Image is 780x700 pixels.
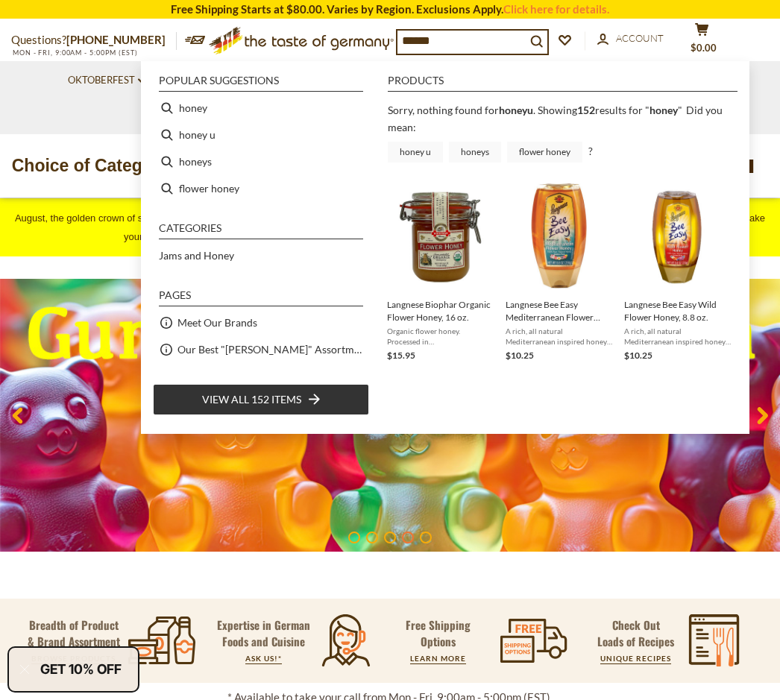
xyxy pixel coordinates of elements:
span: Langnese Biophar Organic Flower Honey, 16 oz. [387,298,494,324]
li: Meet Our Brands [153,309,369,336]
li: Popular suggestions [159,75,363,92]
span: $15.95 [387,350,415,361]
b: 152 [577,104,595,116]
a: flower honey [507,142,582,163]
a: Langnese Bee Easy Wild Flower HoneyLangnese Bee Easy Wild Flower Honey, 8.8 oz.A rich, all natura... [624,183,731,363]
img: Langnese Biophar Organic Honey [387,183,494,290]
span: $0.00 [691,42,717,54]
li: Langnese Bee Easy Mediterranean Flower Honey, 8.8 oz. [500,177,618,369]
a: Click here for details. [503,2,609,16]
a: Account [597,31,664,47]
span: August, the golden crown of summer! Enjoy your ice cream on a sun-drenched afternoon with unique ... [15,212,765,242]
a: honey u [388,142,443,163]
div: Instant Search Results [141,61,749,434]
li: honey u [153,122,369,148]
li: Our Best "[PERSON_NAME]" Assortment: 33 Choices For The Grillabend [153,336,369,363]
span: MON - FRI, 9:00AM - 5:00PM (EST) [11,48,138,57]
li: honeys [153,148,369,175]
p: Questions? [11,31,177,50]
li: Jams and Honey [153,242,369,269]
p: Breadth of Product & Brand Assortment [27,617,120,649]
button: $0.00 [679,22,724,60]
a: ASK US!* [245,654,282,663]
a: Jams and Honey [159,247,234,264]
a: honey [650,104,678,116]
a: Meet Our Brands [177,314,257,331]
p: Free Shipping Options [389,617,488,649]
p: Check Out Loads of Recipes [597,617,674,649]
li: honey [153,95,369,122]
span: Langnese Bee Easy Mediterranean Flower Honey, 8.8 oz. [506,298,612,324]
li: Langnese Bee Easy Wild Flower Honey, 8.8 oz. [618,177,737,369]
a: Langnese Bee Easy Mediterranean Flower HoneyLangnese Bee Easy Mediterranean Flower Honey, 8.8 oz.... [506,183,612,363]
span: A rich, all natural Mediterranean inspired honey perfect with breakfast or hot tea. Originally ba... [506,326,612,347]
span: View all 152 items [202,391,301,408]
li: View all 152 items [153,384,369,415]
span: A rich, all natural Mediterranean inspired honey perfect with breakfast or hot tea. Originally ba... [624,326,731,347]
span: Organic flower honey. Processed in [GEOGRAPHIC_DATA]. USDA Organic certified. NOriginally based i... [387,326,494,347]
li: Categories [159,223,363,239]
p: Expertise in German Foods and Cuisine [210,617,317,649]
span: Langnese Bee Easy Wild Flower Honey, 8.8 oz. [624,298,731,324]
img: Langnese Bee Easy Wild Flower Honey [624,183,731,290]
li: Products [388,75,737,92]
li: Langnese Biophar Organic Flower Honey, 16 oz. [381,177,500,369]
span: Showing results for " " [538,104,682,116]
span: $10.25 [624,350,652,361]
a: UNIQUE RECIPES [600,654,671,663]
a: Our Best "[PERSON_NAME]" Assortment: 33 Choices For The Grillabend [177,341,363,358]
a: LEARN MORE [410,654,466,663]
a: [PHONE_NUMBER] [66,33,166,46]
span: Account [616,32,664,44]
span: Sorry, nothing found for . [388,104,535,116]
li: flower honey [153,175,369,202]
img: Langnese Bee Easy Mediterranean Flower Honey [506,183,612,290]
b: honeyu [499,104,533,116]
li: Pages [159,290,363,306]
a: honeys [449,142,501,163]
a: Langnese Biophar Organic HoneyLangnese Biophar Organic Flower Honey, 16 oz.Organic flower honey. ... [387,183,494,363]
a: Oktoberfest [68,72,145,89]
span: $10.25 [506,350,534,361]
div: Did you mean: ? [388,104,723,158]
